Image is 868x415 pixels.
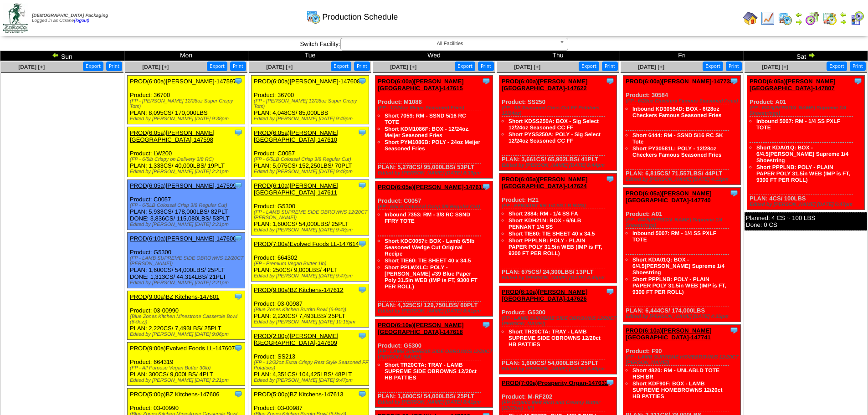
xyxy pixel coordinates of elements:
div: Product: 03-00987 PLAN: 2,220CS / 7,493LBS / 25PLT [252,284,369,328]
img: Tooltip [234,343,243,353]
a: Short KDA01Q: BOX - 6/4.5[PERSON_NAME] Supreme 1/4 Shoestring [632,256,724,276]
a: PROD(6:05a)[PERSON_NAME][GEOGRAPHIC_DATA]-147598 [130,129,215,143]
a: Short PPLWXLC: POLY - [PERSON_NAME] #39 Blue Paper Poly 31.5in WEB (IMP is FT, 9300 FT PER ROLL) [385,264,478,290]
img: arrowright.gif [840,18,847,26]
a: (logout) [74,18,89,23]
a: PROD(6:10a)[PERSON_NAME][GEOGRAPHIC_DATA]-147741 [626,327,712,341]
a: Short TIE60: TIE SHEET 40 x 34.5 [385,257,471,264]
a: Inbound 5007: RM - 1/4 SS PXLF TOTE [632,230,716,243]
img: zoroco-logo-small.webp [3,3,28,33]
button: Export [83,61,103,71]
div: Product: 664302 PLAN: 250CS / 9,000LBS / 4PLT [252,238,369,282]
img: arrowleft.gif [52,51,59,59]
div: Edited by [PERSON_NAME] [DATE] 9:47pm [254,273,369,279]
img: Tooltip [853,77,863,86]
a: PROD(6:05a)[PERSON_NAME][GEOGRAPHIC_DATA]-147807 [750,78,836,92]
div: (FP - 12/24oz Meijer Seasoned Fries) [378,105,493,111]
div: Edited by [PERSON_NAME] [DATE] 6:47pm [750,202,864,207]
span: [DATE] [+] [266,64,293,70]
div: (FP - 6/5LB Colossal Crisp 3/8 Regular Cut) [130,203,245,208]
a: [DATE] [+] [638,64,664,70]
a: Short 2884: RM - 1/4 SS FA [508,210,578,217]
span: All Facilities [344,38,556,49]
div: Product: C0057 PLAN: 5,933CS / 178,000LBS / 82PLT DONE: 3,836CS / 115,080LBS / 53PLT [128,180,245,230]
img: Tooltip [234,77,243,86]
a: PROD(6:05a)[PERSON_NAME][GEOGRAPHIC_DATA]-147740 [626,190,712,204]
img: Tooltip [234,128,243,137]
a: PROD(6:10a)[PERSON_NAME][GEOGRAPHIC_DATA]-147626 [502,288,588,302]
img: calendarblend.gif [805,11,820,26]
div: (FP - 6/28oz Checkers Famous Seasoned Fries) [626,98,740,104]
div: Edited by [PERSON_NAME] [DATE] 8:39pm [378,170,493,176]
a: PROD(6:10a)[PERSON_NAME][GEOGRAPHIC_DATA]-147618 [378,322,464,335]
div: (FP - LAMB SUPREME SIDE OBROWNS 12/20CT [PERSON_NAME]) [502,316,616,327]
div: Product: 664319 PLAN: 300CS / 9,000LBS / 4PLT [128,343,245,386]
div: (FP - LAMB SUPREME SIDE OBROWNS 12/20CT [PERSON_NAME]) [378,349,493,360]
div: Edited by [PERSON_NAME] [DATE] 8:48pm [502,366,616,372]
a: Short TIE60: TIE SHEET 40 x 34.5 [508,231,595,237]
div: Product: G5300 PLAN: 1,600CS / 54,000LBS / 25PLT DONE: 1,313CS / 44,314LBS / 21PLT [128,233,245,288]
a: [DATE] [+] [142,64,169,70]
a: PROD(6:10a)[PERSON_NAME][GEOGRAPHIC_DATA]-147611 [254,182,339,196]
a: Short KDH21N: BOX - 6/6LB PENNANT 1/4 SS [508,217,581,230]
div: Product: 36700 PLAN: 4,048CS / 85,000LBS [252,76,369,124]
img: Tooltip [482,77,491,86]
div: Product: G5300 PLAN: 1,600CS / 54,000LBS / 25PLT [375,319,493,408]
img: Tooltip [729,189,739,198]
img: Tooltip [234,389,243,399]
a: PROD(6:05a)[PERSON_NAME]-147617 [378,184,485,190]
button: Print [850,61,866,71]
a: Short PYM1086B: POLY - 24oz Meijer Seasoned Fries [385,139,480,152]
div: (FP - [PERSON_NAME] 12/28oz Super Crispy Tots) [254,98,369,109]
a: Short PPPLNB: POLY - PLAIN PAPER POLY 31.5in WEB (IMP is FT, 9300 FT PER ROLL) [632,276,726,295]
a: PROD(7:00a)Prosperity Organ-147632 [502,379,608,386]
img: calendarprod.gif [778,11,792,26]
button: Print [726,61,742,71]
div: Product: A01 PLAN: 6,444CS / 174,000LBS [623,188,741,322]
div: (FP - [PERSON_NAME] 12/28oz Super Crispy Tots) [130,98,245,109]
div: Product: 30584 PLAN: 6,815CS / 71,557LBS / 44PLT [623,76,741,185]
div: Product: SS213 PLAN: 4,351CS / 104,425LBS / 48PLT [252,330,369,386]
img: Tooltip [358,389,367,399]
div: Edited by [PERSON_NAME] [DATE] 2:21pm [130,222,245,227]
td: Sat [744,51,868,61]
div: Edited by [PERSON_NAME] [DATE] 4:35pm [626,314,740,319]
a: PROD(6:00a)[PERSON_NAME][GEOGRAPHIC_DATA]-147622 [502,78,588,92]
img: Tooltip [358,331,367,340]
a: Short KDM1086F: BOX - 12/24oz. Meijer Seasoned Fries [385,126,470,138]
div: (Blue Zones Kitchen Burrito Bowl (6-9oz)) [254,307,369,313]
div: Edited by [PERSON_NAME] [DATE] 8:45pm [502,275,616,281]
div: (FP - 6/4.5[PERSON_NAME] Supreme 1/4 Shoestrings) [750,105,864,116]
img: Tooltip [358,128,367,137]
img: Tooltip [606,378,615,387]
a: Short TR20CTA: TRAY - LAMB SUPREME SIDE OBROWNS 12/20ct HB PATTIES [508,328,601,348]
button: Export [579,61,599,71]
a: Short KDC0057i: BOX - Lamb 6/5lb Seasoned Wedge Cut Original Recipe [385,238,474,257]
a: PROD(6:00a)[PERSON_NAME]-147608 [254,78,360,85]
img: arrowleft.gif [795,11,802,18]
div: Edited by [PERSON_NAME] [DATE] 2:21pm [130,280,245,286]
img: Tooltip [234,292,243,301]
div: Edited by [PERSON_NAME] [DATE] 9:49pm [254,116,369,122]
div: Edited by [PERSON_NAME] [DATE] 9:06pm [130,332,245,337]
div: Edited by [PERSON_NAME] [DATE] 2:21pm [130,378,245,383]
span: Logged in as Ccrane [32,13,108,23]
td: Tue [248,51,372,61]
img: Tooltip [358,285,367,294]
div: Edited by [PERSON_NAME] [DATE] 9:38pm [130,116,245,122]
button: Print [602,61,618,71]
div: Product: A01 PLAN: 4CS / 100LBS [747,76,865,210]
td: Wed [372,51,496,61]
div: Product: SS250 PLAN: 3,661CS / 65,902LBS / 41PLT [499,76,617,171]
img: Tooltip [234,234,243,243]
span: [DATE] [+] [18,64,45,70]
a: [DATE] [+] [390,64,416,70]
a: Short TR20CTA: TRAY - LAMB SUPREME SIDE OBROWNS 12/20ct HB PATTIES [385,362,477,381]
button: Export [331,61,351,71]
img: calendarcustomer.gif [850,11,864,26]
img: arrowright.gif [808,51,815,59]
a: Short PYSS250A: POLY - Sig Select 12/24oz Seasoned CC FF [508,131,601,144]
td: Thu [496,51,620,61]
